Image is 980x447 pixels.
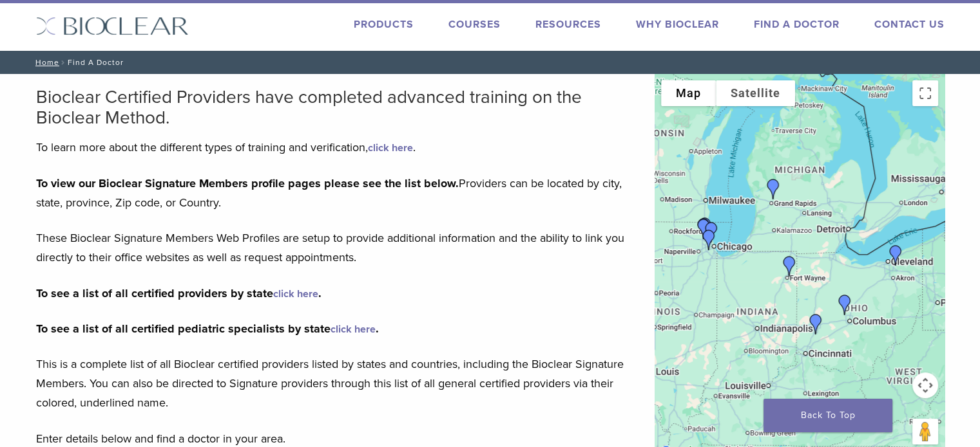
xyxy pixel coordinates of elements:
[716,80,795,106] button: Show satellite imagery
[758,174,789,205] div: Dr. Urszula Firlik
[36,322,379,336] strong: To see a list of all certified pediatric specialists by state .
[693,224,724,255] div: Dr. Margaret Radziszewski
[448,18,501,31] a: Courses
[689,212,720,243] div: Joana Tylman
[874,18,945,31] a: Contact Us
[661,80,716,106] button: Show street map
[764,399,892,432] a: Back To Top
[368,141,413,154] a: click here
[32,58,59,67] a: Home
[912,80,938,106] button: Toggle fullscreen view
[331,323,376,336] a: click here
[36,354,635,412] p: This is a complete list of all Bioclear certified providers listed by states and countries, inclu...
[273,287,318,300] a: click here
[774,251,805,282] div: Dr. Alyssa Fisher
[36,17,189,35] img: Bioclear
[535,18,601,31] a: Resources
[688,213,719,244] div: Dr. Margaret Radziszewski
[880,240,911,271] div: Dr. Laura Walsh
[754,18,840,31] a: Find A Doctor
[59,59,68,66] span: /
[800,309,831,340] div: Dr. Anna McGuire
[912,372,938,398] button: Map camera controls
[696,217,727,248] div: Dr. Mansi Raina
[636,18,719,31] a: Why Bioclear
[688,214,719,244] div: Dr. Kathy Pawlusiewicz
[36,87,635,128] h2: Bioclear Certified Providers have completed advanced training on the Bioclear Method.
[36,228,635,267] p: These Bioclear Signature Members Web Profiles are setup to provide additional information and the...
[829,289,860,320] div: LegacyFamilyDental
[912,419,938,444] button: Drag Pegman onto the map to open Street View
[354,18,414,31] a: Products
[36,138,635,157] p: To learn more about the different types of training and verification, .
[26,51,954,74] nav: Find A Doctor
[36,176,459,190] strong: To view our Bioclear Signature Members profile pages please see the list below.
[36,286,322,300] strong: To see a list of all certified providers by state .
[36,174,635,212] p: Providers can be located by city, state, province, Zip code, or Country.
